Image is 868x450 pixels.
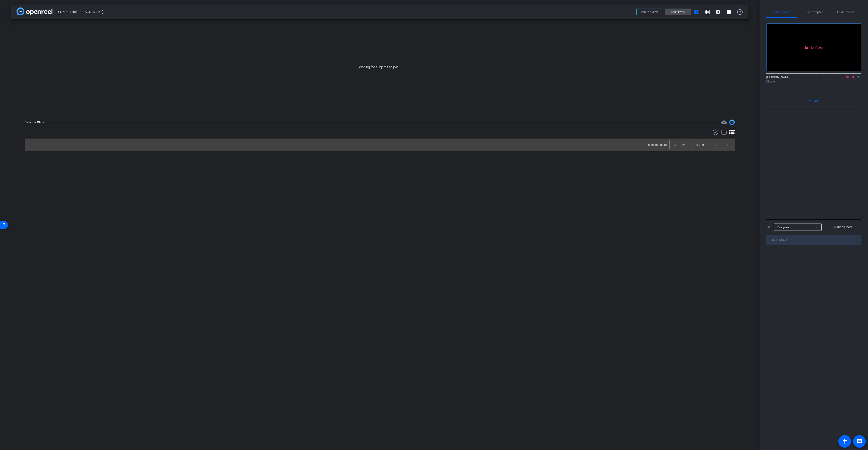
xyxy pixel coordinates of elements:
[766,80,861,84] div: Director
[824,223,861,231] button: Mark all read
[696,143,704,147] div: 0 of 0
[726,9,732,15] mat-icon: info
[25,120,45,125] div: Session Clips
[721,120,727,125] span: Destinations for your clips
[773,11,790,14] span: Participants
[17,7,52,15] img: app-logo
[711,139,722,150] button: Previous page
[837,11,854,14] span: Adjustments
[777,226,789,229] span: Everyone
[647,143,668,147] div: Items per page:
[665,9,691,15] button: Send invite
[715,9,721,15] mat-icon: settings
[721,120,727,125] mat-icon: cloud_upload
[705,9,710,15] mat-icon: grid_on
[809,45,823,49] span: No Video
[766,75,861,84] div: [PERSON_NAME]
[722,139,733,150] button: Next page
[857,439,862,444] mat-icon: message
[729,120,735,125] img: Session clips
[640,10,658,14] span: Back to project
[842,439,847,444] mat-icon: accessibility
[807,99,820,102] span: Everyone
[11,19,748,115] div: Waiting for subjects to join...
[766,225,771,230] div: To:
[834,225,852,230] span: Mark all read
[671,10,685,14] span: Send invite
[636,9,662,15] button: Back to project
[804,11,823,14] span: Teleprompter
[58,7,634,16] span: SNMMI Bital [PERSON_NAME]
[694,9,699,15] mat-icon: account_box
